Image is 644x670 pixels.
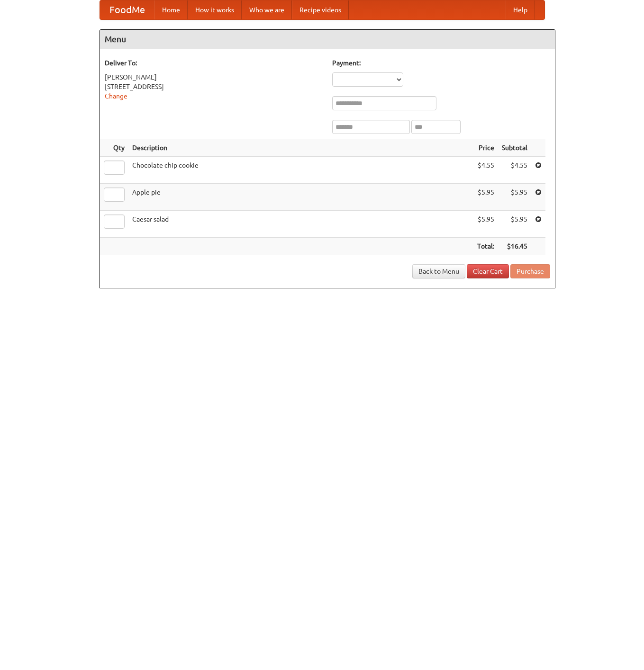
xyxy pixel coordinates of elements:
[498,184,531,211] td: $5.95
[100,0,154,19] a: FoodMe
[100,139,128,157] th: Qty
[473,157,498,184] td: $4.55
[105,72,323,82] div: [PERSON_NAME]
[128,184,473,211] td: Apple pie
[105,58,323,68] h5: Deliver To:
[498,139,531,157] th: Subtotal
[332,58,550,68] h5: Payment:
[498,211,531,238] td: $5.95
[242,0,292,19] a: Who we are
[473,139,498,157] th: Price
[498,238,531,255] th: $16.45
[467,264,509,278] a: Clear Cart
[105,92,127,100] a: Change
[473,238,498,255] th: Total:
[412,264,465,278] a: Back to Menu
[510,264,550,278] button: Purchase
[105,82,323,91] div: [STREET_ADDRESS]
[188,0,242,19] a: How it works
[473,184,498,211] td: $5.95
[128,157,473,184] td: Chocolate chip cookie
[292,0,349,19] a: Recipe videos
[154,0,188,19] a: Home
[473,211,498,238] td: $5.95
[128,139,473,157] th: Description
[498,157,531,184] td: $4.55
[100,30,555,49] h4: Menu
[128,211,473,238] td: Caesar salad
[506,0,535,19] a: Help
